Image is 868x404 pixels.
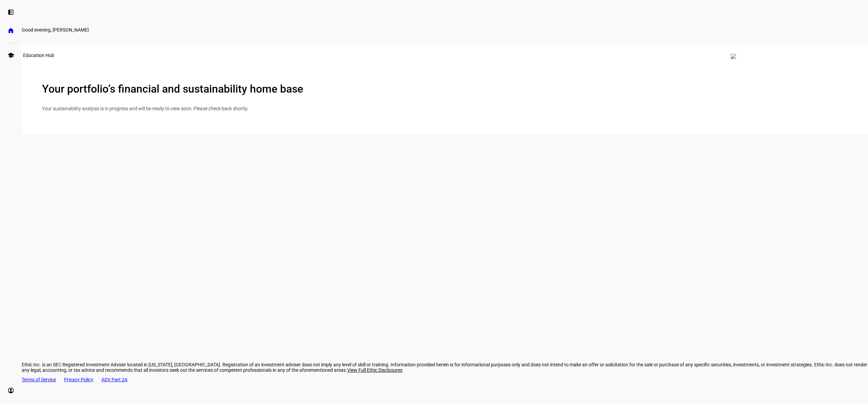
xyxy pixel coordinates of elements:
[20,51,57,59] div: Education Hub
[7,387,14,394] eth-mat-symbol: account_circle
[7,52,14,59] eth-mat-symbol: school
[4,24,18,37] a: home
[7,27,14,34] eth-mat-symbol: home
[22,362,868,373] div: Ethic Inc. is an SEC Registered Investment Adviser located in [US_STATE], [GEOGRAPHIC_DATA]. Regi...
[64,377,93,382] a: Privacy Policy
[731,54,837,59] img: dashboard-multi-overview.svg
[101,377,127,382] a: ADV Part 2A
[347,367,402,373] span: View Full Ethic Disclosures
[42,82,848,95] h2: Your portfolio’s financial and sustainability home base
[22,377,56,382] a: Terms of Service
[22,27,429,33] div: Good evening, Jeff
[7,9,14,16] eth-mat-symbol: left_panel_open
[42,104,848,113] p: Your sustainability analysis is in progress and will be ready to view soon. Please check back sho...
